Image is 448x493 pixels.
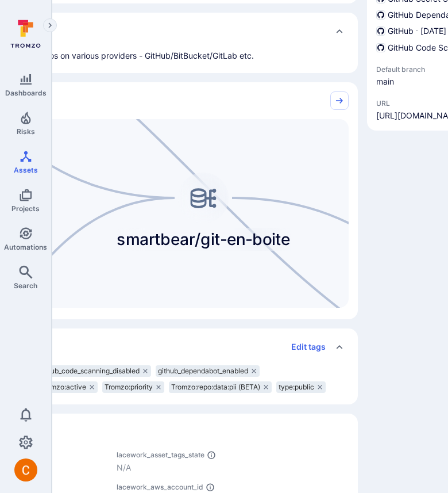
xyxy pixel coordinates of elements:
span: Search [14,281,37,290]
span: Projects [11,204,40,213]
span: Dashboards [5,89,47,97]
p: N/A [117,462,349,473]
button: Edit tags [282,338,326,356]
i: Expand navigation menu [46,21,54,30]
img: ACg8ocJuq_DPPTkXyD9OlTnVLvDrpObecjcADscmEHLMiTyEnTELew=s96-c [14,458,37,481]
div: Camilo Rivera [14,458,37,481]
span: Tromzo:repo:data:pii (BETA) [171,383,260,392]
span: Automations [4,243,47,251]
div: Tromzo:priority [102,381,164,393]
span: Risks [17,127,35,136]
div: Tromzo:repo:data:pii (BETA) [169,381,272,393]
span: github_dependabot_enabled [158,366,248,376]
span: lacework_aws_account_id [117,483,203,491]
span: [DATE] [420,25,446,37]
span: github_code_scanning_disabled [38,366,140,376]
p: · [416,25,418,37]
span: smartbear/git-en-boite [117,228,290,251]
div: type:public [276,381,326,393]
div: github_dependabot_enabled [156,365,260,377]
span: type:public [279,383,314,392]
span: Assets [14,166,38,174]
span: Tromzo:active [40,383,86,392]
span: Tromzo:priority [105,383,153,392]
span: GitHub [388,25,414,37]
div: github_code_scanning_disabled [36,365,151,377]
div: Tromzo:active [38,381,98,393]
span: lacework_asset_tags_state [117,450,204,459]
button: Expand navigation menu [43,18,57,32]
